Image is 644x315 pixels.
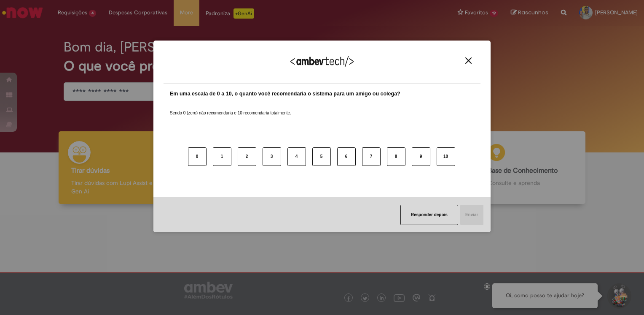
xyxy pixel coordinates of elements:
[362,147,381,166] button: 7
[463,57,474,64] button: Close
[170,100,291,116] label: Sendo 0 (zero) não recomendaria e 10 recomendaria totalmente.
[238,147,256,166] button: 2
[400,205,458,225] button: Responder depois
[213,147,231,166] button: 1
[170,90,400,98] label: Em uma escala de 0 a 10, o quanto você recomendaria o sistema para um amigo ou colega?
[188,147,207,166] button: 0
[290,56,354,67] img: Logo Ambevtech
[412,147,430,166] button: 9
[287,147,306,166] button: 4
[263,147,281,166] button: 3
[312,147,331,166] button: 5
[387,147,405,166] button: 8
[437,147,455,166] button: 10
[337,147,356,166] button: 6
[465,57,472,64] img: Close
